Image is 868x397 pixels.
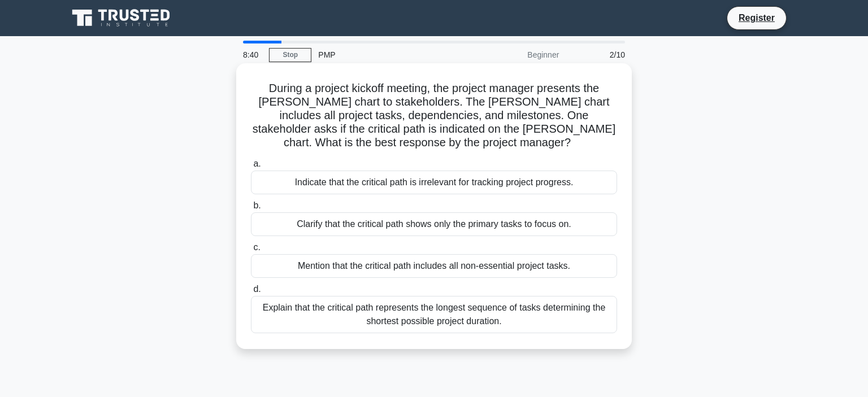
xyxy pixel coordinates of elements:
[253,284,261,294] span: d.
[253,200,261,210] span: b.
[311,43,467,66] div: PMP
[566,43,632,66] div: 2/10
[251,254,617,278] div: Mention that the critical path includes all non-essential project tasks.
[253,242,260,252] span: c.
[236,43,269,66] div: 8:40
[251,171,617,194] div: Indicate that the critical path is irrelevant for tracking project progress.
[250,81,618,150] h5: During a project kickoff meeting, the project manager presents the [PERSON_NAME] chart to stakeho...
[269,48,311,62] a: Stop
[253,159,261,168] span: a.
[251,296,617,333] div: Explain that the critical path represents the longest sequence of tasks determining the shortest ...
[467,43,566,66] div: Beginner
[732,11,782,25] a: Register
[251,212,617,236] div: Clarify that the critical path shows only the primary tasks to focus on.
